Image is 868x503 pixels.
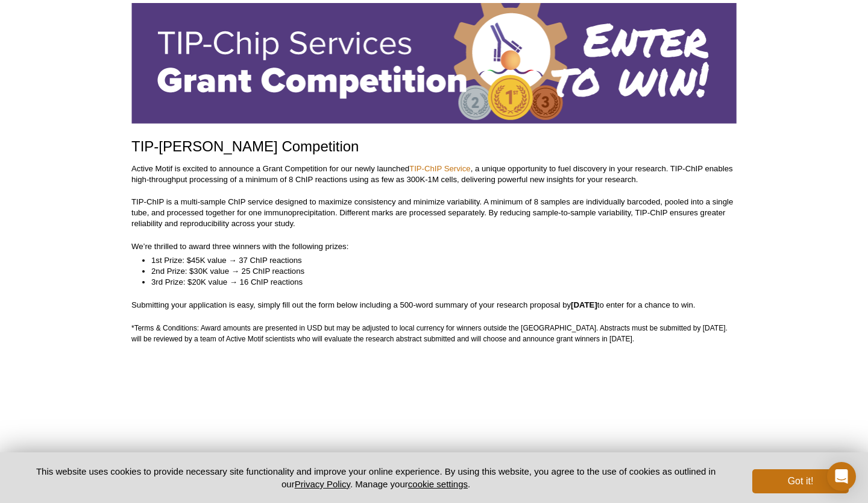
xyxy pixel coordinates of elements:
a: TIP-ChIP Service [409,164,471,173]
p: *Terms & Conditions: Award amounts are presented in USD but may be adjusted to local currency for... [131,323,737,344]
img: Active Motif TIP-ChIP Services Grant Competition [131,3,737,124]
p: TIP-ChIP is a multi-sample ChIP service designed to maximize consistency and minimize variability... [131,197,737,229]
p: This website uses cookies to provide necessary site functionality and improve your online experie... [19,465,732,490]
p: Active Motif is excited to announce a Grant Competition for our newly launched , a unique opportu... [131,163,737,185]
p: We’re thrilled to award three winners with the following prizes: [131,241,737,252]
strong: [DATE] [571,300,597,309]
li: 3rd Prize: $20K value → 16 ChIP reactions [151,277,725,288]
button: cookie settings [408,479,468,489]
li: 1st Prize: $45K value → 37 ChIP reactions [151,255,725,266]
button: Got it! [752,469,849,493]
a: Privacy Policy [295,479,350,489]
h1: TIP-[PERSON_NAME] Competition [131,139,737,156]
li: 2nd Prize: $30K value → 25 ChIP reactions [151,266,725,277]
p: Submitting your application is easy, simply fill out the form below including a 500-word summary ... [131,300,737,311]
div: Open Intercom Messenger [827,462,856,491]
